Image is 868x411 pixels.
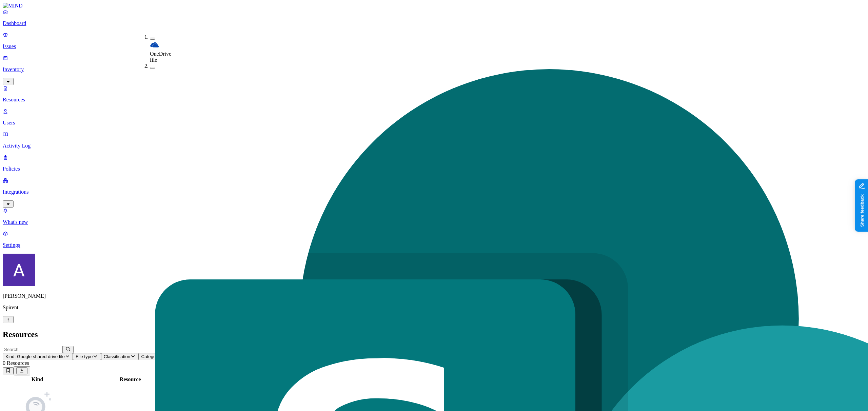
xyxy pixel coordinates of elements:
p: What's new [3,219,865,225]
p: Integrations [3,189,865,195]
img: Avigail Bronznick [3,254,35,286]
a: Policies [3,154,865,172]
p: Dashboard [3,20,865,26]
a: MIND [3,3,865,9]
span: OneDrive file [150,51,171,63]
p: Activity Log [3,143,865,149]
span: Classification [104,354,131,359]
a: Users [3,108,865,126]
a: What's new [3,208,865,225]
a: Settings [3,231,865,248]
span: Kind: Google shared drive file [5,354,65,359]
p: Inventory [3,66,865,73]
p: Users [3,120,865,126]
div: Kind [4,376,71,383]
p: Policies [3,166,865,172]
img: MIND [3,3,23,9]
p: Resources [3,97,865,103]
a: Inventory [3,55,865,84]
p: Spirent [3,305,865,311]
a: Issues [3,32,865,50]
img: onedrive [150,40,159,50]
div: Resource [72,376,188,383]
p: Issues [3,43,865,50]
a: Integrations [3,177,865,207]
input: Search [3,346,63,353]
h2: Resources [3,330,865,339]
a: Dashboard [3,9,865,26]
p: Settings [3,242,865,248]
span: File type [76,354,93,359]
a: Activity Log [3,131,865,149]
span: 0 Resources [3,360,29,366]
p: [PERSON_NAME] [3,293,865,299]
a: Resources [3,85,865,103]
